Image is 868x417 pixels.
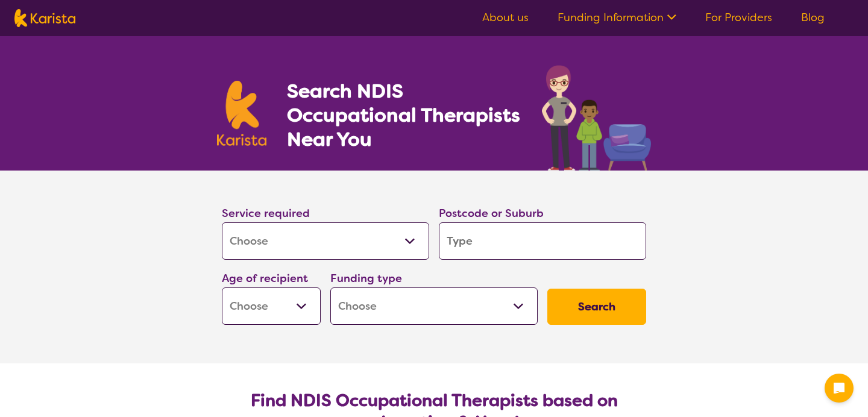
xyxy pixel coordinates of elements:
[439,222,646,260] input: Type
[547,289,646,325] button: Search
[222,206,310,221] label: Service required
[558,10,676,25] a: Funding Information
[801,10,825,25] a: Blog
[14,9,75,27] img: Karista logo
[287,79,521,151] h1: Search NDIS Occupational Therapists Near You
[222,271,308,286] label: Age of recipient
[217,81,266,146] img: Karista logo
[330,271,402,286] label: Funding type
[439,206,544,221] label: Postcode or Suburb
[542,65,651,171] img: occupational-therapy
[482,10,529,25] a: About us
[705,10,772,25] a: For Providers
